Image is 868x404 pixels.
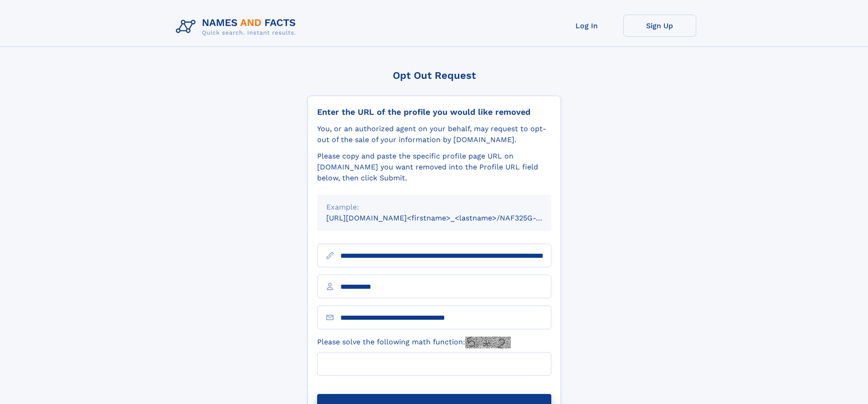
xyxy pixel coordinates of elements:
[326,214,569,222] small: [URL][DOMAIN_NAME]<firstname>_<lastname>/NAF325G-xxxxxxxx
[317,151,551,184] div: Please copy and paste the specific profile page URL on [DOMAIN_NAME] you want removed into the Pr...
[326,202,542,213] div: Example:
[317,123,551,145] div: You, or an authorized agent on your behalf, may request to opt-out of the sale of your informatio...
[623,15,696,37] a: Sign Up
[317,337,511,348] label: Please solve the following math function:
[308,70,561,81] div: Opt Out Request
[550,15,623,37] a: Log In
[317,107,551,117] div: Enter the URL of the profile you would like removed
[172,15,303,39] img: Logo Names and Facts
